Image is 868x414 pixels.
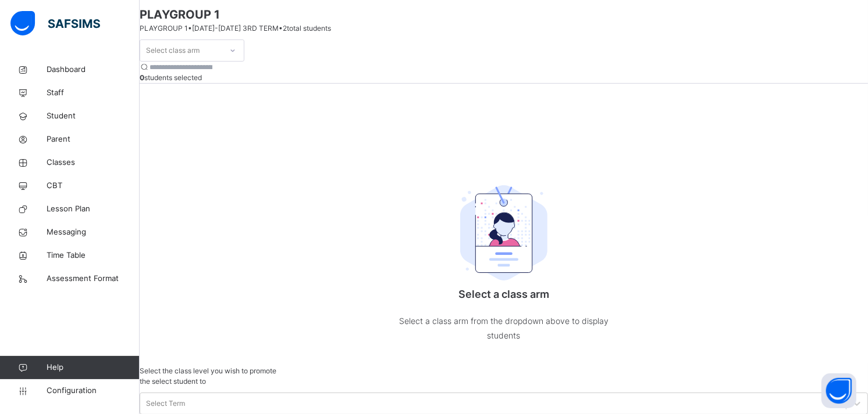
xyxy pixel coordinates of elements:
[387,153,620,366] div: Select a class arm
[10,11,100,35] img: safsims
[460,185,547,280] img: student.207b5acb3037b72b59086e8b1a17b1d0.svg
[140,73,202,82] span: students selected
[140,73,144,82] b: 0
[47,110,140,122] span: Student
[387,314,620,343] p: Select a class arm from the dropdown above to display students
[47,157,140,168] span: Classes
[47,87,140,99] span: Staff
[140,6,868,23] span: PLAYGROUP 1
[47,134,140,145] span: Parent
[47,362,139,373] span: Help
[387,286,620,302] p: Select a class arm
[47,64,140,75] span: Dashboard
[821,373,856,408] button: Open asap
[140,24,331,33] span: PLAYGROUP 1 • [DATE]-[DATE] 3RD TERM • 2 total students
[140,366,868,387] span: Select the class level you wish to promote the select student to
[146,398,185,409] div: Select Term
[47,180,140,192] span: CBT
[47,273,140,285] span: Assessment Format
[146,39,200,62] div: Select class arm
[47,250,140,261] span: Time Table
[47,203,140,215] span: Lesson Plan
[47,385,139,397] span: Configuration
[47,226,140,238] span: Messaging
